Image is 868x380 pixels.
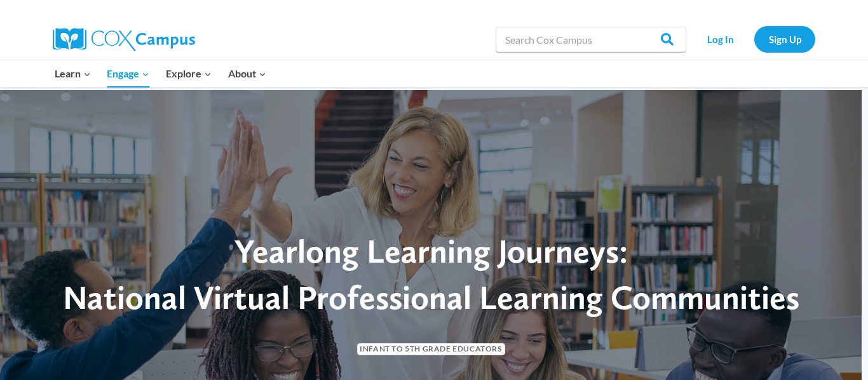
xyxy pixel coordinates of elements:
a: Sign Up [754,26,815,52]
span: Learn [55,65,91,82]
span: Yearlong Learning Journeys: [234,231,628,271]
span: National Virtual Professional Learning Communities [63,277,799,317]
nav: Secondary Navigation [693,26,815,52]
span: About [228,65,266,82]
span: Engage [107,65,149,82]
img: Cox Campus [53,28,195,51]
a: Log In [693,26,748,52]
span: Explore [166,65,212,82]
span: Infant to 5th Grade Educators [357,343,505,355]
input: Search Cox Campus [496,27,686,52]
nav: Primary Navigation [46,60,274,87]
